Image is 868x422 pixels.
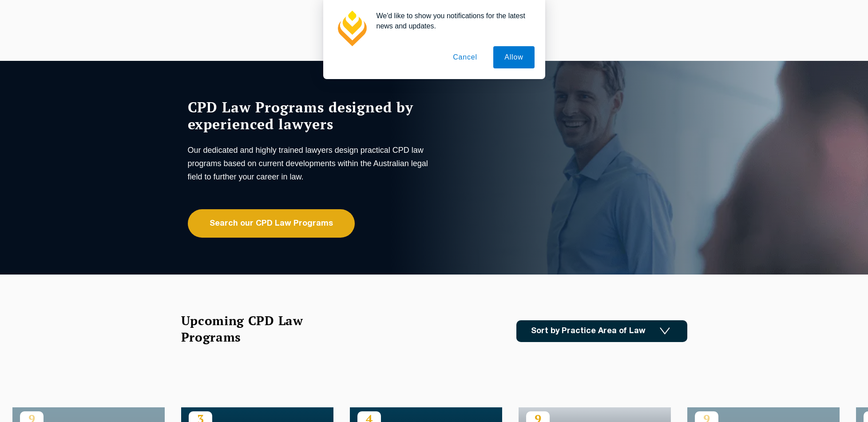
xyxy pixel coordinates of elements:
h2: Upcoming CPD Law Programs [181,312,325,345]
a: Search our CPD Law Programs [188,209,355,238]
a: Sort by Practice Area of Law [516,320,687,342]
img: notification icon [334,11,369,46]
div: We'd like to show you notifications for the latest news and updates. [369,11,535,31]
p: Our dedicated and highly trained lawyers design practical CPD law programs based on current devel... [188,143,432,183]
button: Cancel [442,46,488,68]
button: Allow [493,46,534,68]
img: Icon [660,327,670,335]
h1: CPD Law Programs designed by experienced lawyers [188,99,432,132]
